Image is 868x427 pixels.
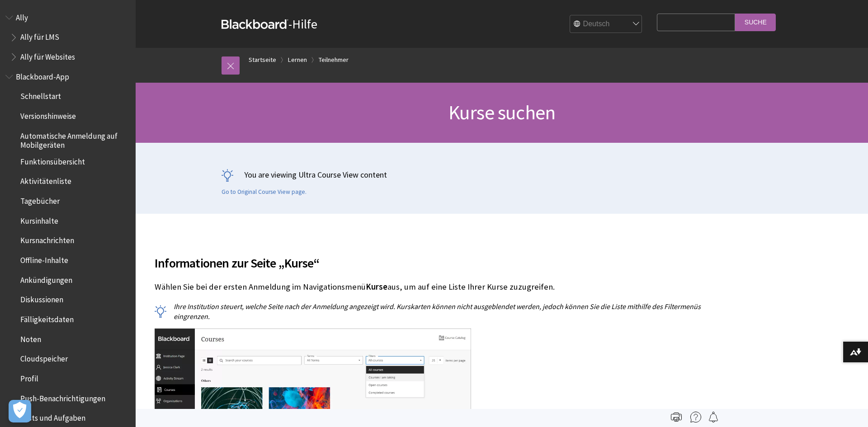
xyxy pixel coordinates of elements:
a: Startseite [249,54,276,66]
img: Follow this page [708,412,719,422]
span: Ally für LMS [20,30,59,42]
nav: Book outline for Anthology Ally Help [5,10,130,65]
span: Diskussionen [20,292,63,305]
span: Profil [20,371,38,383]
a: Lernen [288,54,307,66]
span: Kursinhalte [20,213,58,225]
span: Fälligkeitsdaten [20,312,74,324]
span: Versionshinweise [20,108,76,121]
span: Funktionsübersicht [20,154,85,166]
p: You are viewing Ultra Course View content [222,169,782,180]
select: Site Language Selector [570,15,642,33]
a: Teilnehmer [319,54,349,66]
span: Offline-Inhalte [20,253,68,265]
a: Go to Original Course View page. [222,188,307,196]
img: More help [690,412,701,422]
strong: Blackboard [222,19,288,29]
a: Blackboard-Hilfe [222,16,317,32]
img: Print [671,412,682,422]
span: Ankündigungen [20,272,72,285]
span: Tagebücher [20,193,60,206]
h2: Informationen zur Seite „Kurse“ [155,243,715,272]
p: Wählen Sie bei der ersten Anmeldung im Navigationsmenü aus, um auf eine Liste Ihrer Kurse zuzugre... [155,281,715,293]
span: Blackboard-App [16,69,69,81]
span: Noten [20,332,41,344]
span: Kurse [366,282,387,292]
input: Suche [735,14,776,31]
span: Kurse suchen [448,100,555,125]
span: Ally [16,10,28,22]
span: Automatische Anmeldung auf Mobilgeräten [20,128,129,150]
span: Aktivitätenliste [20,174,71,186]
span: Tests und Aufgaben [20,411,85,423]
span: Kursnachrichten [20,233,74,245]
span: Ally für Websites [20,49,75,61]
span: Schnellstart [20,89,61,101]
button: Präferenzen öffnen [9,400,31,422]
span: Push-Benachrichtigungen [20,391,105,403]
span: Cloudspeicher [20,352,68,364]
p: Ihre Institution steuert, welche Seite nach der Anmeldung angezeigt wird. Kurskarten können nicht... [155,301,715,322]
